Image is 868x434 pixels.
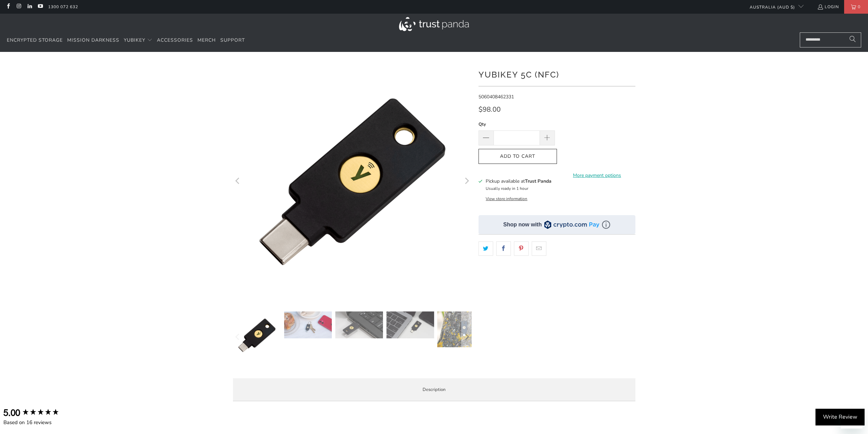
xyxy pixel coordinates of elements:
[486,186,528,191] small: Usually ready in 1 hour
[335,311,383,338] img: YubiKey 5C (NFC) - Trust Panda
[7,32,63,48] a: Encrypted Storage
[800,32,861,47] input: Search...
[233,62,244,301] button: Previous
[437,311,485,347] img: YubiKey 5C (NFC) - Trust Panda
[503,221,542,228] div: Shop now with
[817,3,839,11] a: Login
[5,4,11,10] a: Trust Panda Australia on Facebook
[157,32,193,48] a: Accessories
[525,178,551,184] b: Trust Panda
[486,178,551,185] h3: Pickup available at
[479,105,501,114] span: $98.00
[197,32,216,48] a: Merch
[844,32,861,47] button: Search
[3,407,75,419] div: Overall product rating out of 5: 5.00
[841,407,863,429] iframe: Button to launch messaging window
[815,409,865,426] div: Write Review
[486,196,527,201] button: View store information
[386,311,434,338] img: YubiKey 5C (NFC) - Trust Panda
[16,4,21,10] a: Trust Panda Australia on Instagram
[124,37,145,43] span: YubiKey
[27,4,32,10] a: Trust Panda Australia on LinkedIn
[67,37,119,43] span: Mission Darkness
[7,32,245,48] nav: Translation missing: en.navigation.header.main_nav
[479,149,557,164] button: Add to Cart
[461,311,472,363] button: Next
[22,408,59,417] div: 5.00 star rating
[284,311,332,338] img: YubiKey 5C (NFC) - Trust Panda
[479,67,635,81] h1: YubiKey 5C (NFC)
[461,62,472,301] button: Next
[399,17,469,31] img: Trust Panda Australia
[3,419,75,426] div: Based on 16 reviews
[220,32,245,48] a: Support
[197,37,216,43] span: Merch
[3,407,20,419] div: 5.00
[124,32,152,48] summary: YubiKey
[486,154,550,159] span: Add to Cart
[220,37,245,43] span: Support
[48,3,78,11] a: 1300 072 632
[479,121,555,128] label: Qty
[496,241,511,256] a: Share this on Facebook
[157,37,193,43] span: Accessories
[514,241,529,256] a: Share this on Pinterest
[479,241,493,256] a: Share this on Twitter
[233,311,244,363] button: Previous
[233,378,635,401] label: Description
[37,4,43,10] a: Trust Panda Australia on YouTube
[532,241,546,256] a: Email this to a friend
[559,172,635,179] a: More payment options
[7,37,63,43] span: Encrypted Storage
[67,32,119,48] a: Mission Darkness
[233,62,472,301] a: YubiKey 5C (NFC) - Trust Panda
[479,94,514,100] span: 5060408462331
[233,311,281,359] img: YubiKey 5C (NFC) - Trust Panda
